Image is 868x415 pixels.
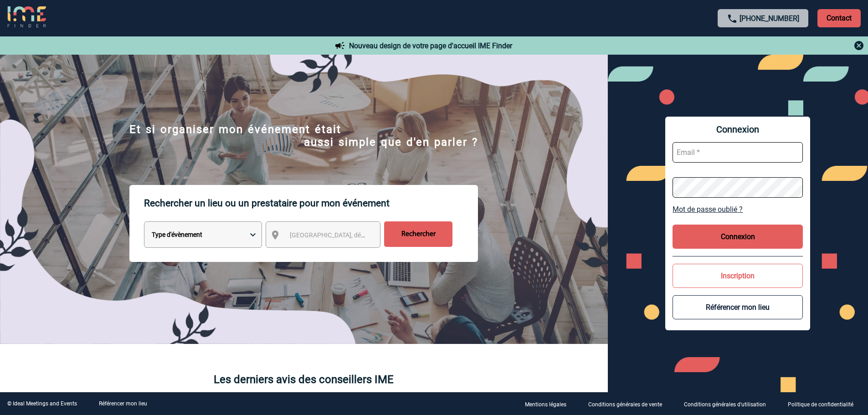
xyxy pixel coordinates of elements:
p: Conditions générales de vente [588,401,662,408]
a: [PHONE_NUMBER] [740,14,799,23]
a: Référencer mon lieu [99,400,147,407]
div: © Ideal Meetings and Events [7,400,77,407]
p: Mentions légales [525,401,566,408]
a: Conditions générales d'utilisation [677,400,781,408]
p: Contact [817,9,861,27]
img: call-24-px.png [727,13,738,24]
a: Mentions légales [518,400,581,408]
span: [GEOGRAPHIC_DATA], département, région... [290,231,416,239]
span: Connexion [673,124,803,135]
button: Référencer mon lieu [673,295,803,319]
button: Inscription [673,264,803,288]
button: Connexion [673,225,803,249]
input: Email * [673,142,803,163]
p: Politique de confidentialité [788,401,853,408]
a: Mot de passe oublié ? [673,205,803,214]
input: Rechercher [384,221,452,247]
a: Politique de confidentialité [781,400,868,408]
p: Conditions générales d'utilisation [684,401,766,408]
a: Conditions générales de vente [581,400,677,408]
p: Rechercher un lieu ou un prestataire pour mon événement [144,185,478,221]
